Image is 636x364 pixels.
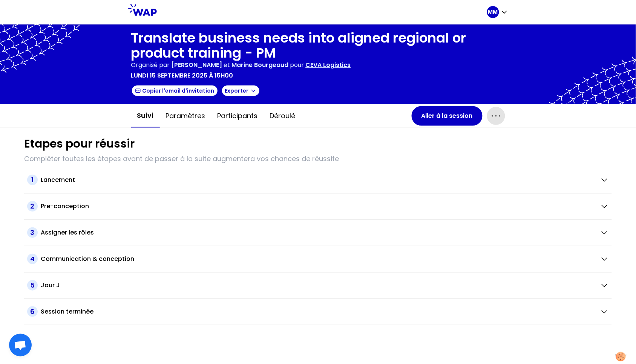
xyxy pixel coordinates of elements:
h2: Session terminée [41,307,93,316]
button: 3Assigner les rôles [27,227,609,238]
p: Organisé par [131,61,170,70]
span: 3 [27,227,38,238]
span: 4 [27,254,38,264]
p: pour [290,61,304,70]
button: 4Communication & conception [27,254,609,264]
p: Compléter toutes les étapes avant de passer à la suite augmentera vos chances de réussite [24,154,612,164]
p: MM [488,8,498,16]
h2: Assigner les rôles [41,228,94,237]
span: 2 [27,201,38,212]
button: 5Jour J [27,280,609,291]
span: [PERSON_NAME] [172,61,222,69]
button: Suivi [131,104,160,128]
span: 5 [27,280,38,291]
button: Déroulé [264,105,302,127]
span: Marine Bourgeaud [232,61,289,69]
h2: Lancement [41,175,75,184]
button: 1Lancement [27,175,609,185]
h1: Etapes pour réussir [24,137,135,151]
button: 6Session terminée [27,306,609,317]
span: 1 [27,175,38,185]
h1: Translate business needs into aligned regional or product training - PM [131,30,505,61]
button: Aller à la session [412,106,483,126]
p: CEVA Logistics [306,61,351,70]
div: Ouvrir le chat [9,334,32,356]
button: Paramètres [160,105,211,127]
span: 6 [27,306,38,317]
button: Participants [211,105,264,127]
button: MM [487,6,508,18]
h2: Jour J [41,281,60,290]
button: 2Pre-conception [27,201,609,212]
h2: Pre-conception [41,202,89,211]
button: Exporter [221,85,260,97]
button: Copier l'email d'invitation [131,85,218,97]
p: et [172,61,289,70]
h2: Communication & conception [41,254,134,263]
p: lundi 15 septembre 2025 à 15h00 [131,71,233,80]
